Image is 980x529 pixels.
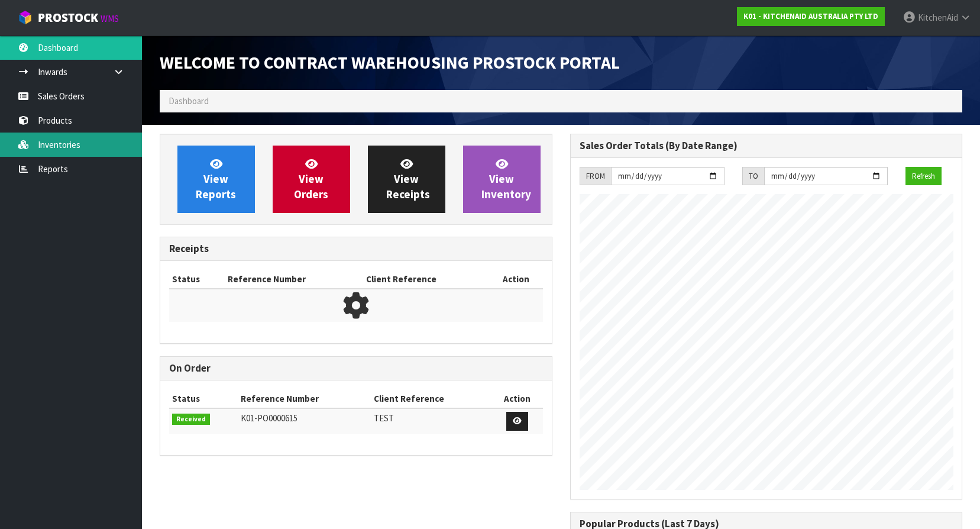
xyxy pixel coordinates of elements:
div: TO [742,167,764,186]
th: Reference Number [225,270,363,289]
img: cube-alt.png [18,10,33,25]
th: Status [169,389,238,408]
th: Action [491,389,543,408]
a: ViewReceipts [368,146,445,213]
td: K01-PO0000615 [238,408,370,434]
a: ViewReports [177,146,255,213]
h3: Receipts [169,243,543,254]
small: WMS [101,13,119,24]
a: ViewInventory [463,146,541,213]
h3: Sales Order Totals (By Date Range) [580,140,953,151]
th: Reference Number [238,389,370,408]
h3: On Order [169,363,543,374]
span: ProStock [38,10,98,25]
th: Client Reference [371,389,491,408]
span: KitchenAid [918,12,958,23]
th: Status [169,270,225,289]
div: FROM [580,167,611,186]
span: View Receipts [386,157,430,201]
th: Action [489,270,543,289]
span: Received [172,414,210,425]
span: Welcome to Contract Warehousing ProStock Portal [160,51,620,73]
a: ViewOrders [273,146,350,213]
button: Refresh [905,167,942,186]
span: View Inventory [481,157,531,201]
span: View Orders [294,157,328,201]
strong: K01 - KITCHENAID AUSTRALIA PTY LTD [743,11,878,21]
span: Dashboard [169,95,209,107]
td: TEST [371,408,491,434]
span: View Reports [196,157,236,201]
th: Client Reference [363,270,489,289]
